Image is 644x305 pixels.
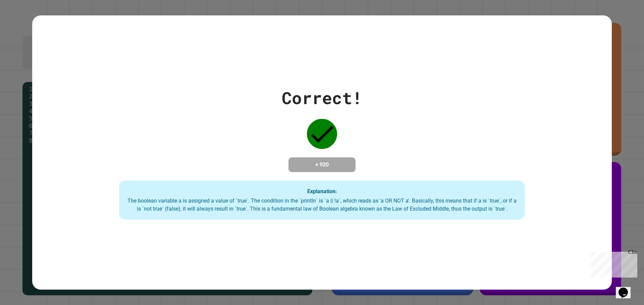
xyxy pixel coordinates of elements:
[3,3,46,43] div: Chat with us now!Close
[307,188,337,194] strong: Explanation:
[126,197,518,213] div: The boolean variable a is assigned a value of `true`. The condition in the `println` is `a || !a`...
[282,85,362,110] div: Correct!
[588,249,637,278] iframe: chat widget
[295,161,349,169] h4: + 920
[616,278,637,298] iframe: chat widget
